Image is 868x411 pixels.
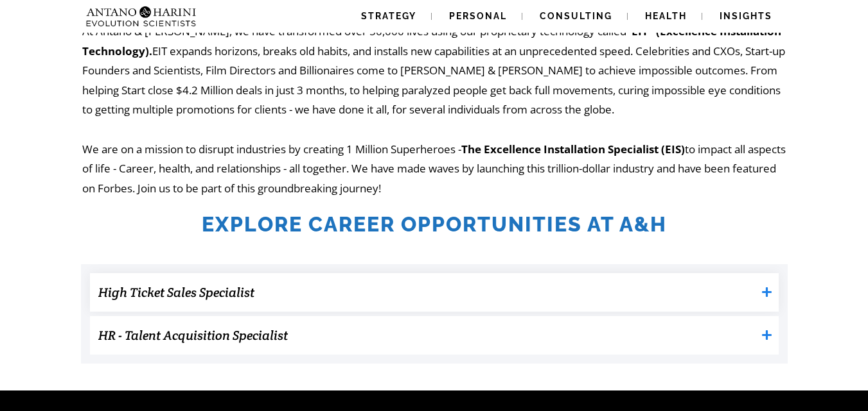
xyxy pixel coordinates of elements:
[361,11,416,21] span: Strategy
[98,280,756,305] h3: High Ticket Sales Specialist
[82,212,786,237] h2: Explore Career Opportunities at A&H
[461,142,685,156] strong: The Excellence Installation Specialist (EIS)
[82,24,781,58] strong: "EIT" (Excellence Installation Technology).
[449,11,507,21] span: Personal
[82,22,786,198] p: At Antano & [PERSON_NAME], we have transformed over 50,000 lives using our proprietary technology...
[98,323,756,348] h3: HR - Talent Acquisition Specialist
[645,11,687,21] span: Health
[540,11,612,21] span: Consulting
[720,11,772,21] span: Insights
